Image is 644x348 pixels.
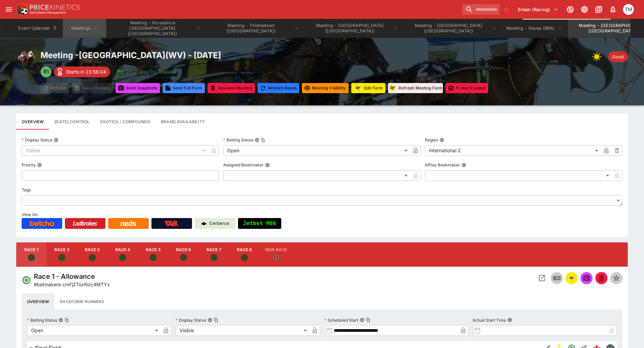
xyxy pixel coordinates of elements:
button: Documentation [593,3,605,16]
button: Send Snapshots [116,83,160,93]
img: PriceKinetics [30,5,80,10]
svg: Open [241,254,248,261]
button: Meeting - Gavea (BRA) [502,19,566,38]
p: Betting Status [27,317,57,323]
button: Configure each race specific details at once [49,113,95,130]
button: No Bookmarks [501,4,512,15]
button: Set all events in meeting to specified visibility [302,83,349,93]
svg: Open [211,254,217,261]
div: basic tabs example [22,293,622,310]
img: Ladbrokes [73,221,97,226]
button: Tristan Matheson [621,2,636,17]
p: Betting Status [223,137,253,143]
div: racingform [353,83,363,93]
button: Meeting - Horseshoe Indianapolis (USA) [108,19,205,38]
button: Scheduled StartCopy To Clipboard [360,318,364,322]
img: horse_racing.png [16,50,35,69]
button: Notifications [607,3,619,16]
button: Base meeting details [16,113,49,130]
div: Tristan Matheson [623,4,634,15]
button: Meeting - Finger Lakes (USA) [305,19,402,38]
h4: Race 1 - Allowance [34,272,110,281]
button: Betting StatusCopy To Clipboard [255,138,259,142]
button: Toggle light/dark mode [578,3,591,16]
button: Set Featured Event [610,272,622,284]
button: Connected to PK [564,3,576,16]
div: racingform [388,83,397,93]
button: Actual Start Time [507,318,512,322]
svg: Open [58,254,65,261]
button: Race 2 [47,242,77,267]
p: Copy To Clipboard [34,281,110,288]
svg: Open [150,254,157,261]
div: racingform [568,274,576,282]
p: InPlay Bookmaker [425,162,460,168]
button: Inplay [551,272,563,284]
span: View On: [22,212,39,217]
p: Actual Start Time [473,317,506,323]
button: Jetbet Meeting Available [113,66,181,78]
button: Copy To Clipboard [261,138,265,142]
button: Meeting - Thistledown (USA) [206,19,304,38]
img: TabNZ [165,221,179,226]
div: Weather: null [592,50,605,63]
button: New Race [260,242,292,267]
button: Assigned Bookmaker [265,163,270,167]
button: Refresh Meeting Form [388,83,443,93]
img: Cerberus [201,221,207,226]
button: Raceform Runners [54,293,110,310]
svg: Open [89,254,96,261]
img: Neds [121,221,136,226]
a: Cerberus [195,218,235,229]
div: International 2 [425,145,601,156]
div: Visible [22,145,208,156]
button: Configure brand availability for the meeting [156,113,211,130]
button: Betting StatusCopy To Clipboard [58,318,63,322]
button: Race 3 [77,242,108,267]
button: Meetings [63,19,106,38]
button: Copy To Clipboard [65,318,69,322]
img: Sportsbook Management [30,11,66,14]
button: View and edit meeting dividends and compounds. [95,113,156,130]
button: Display StatusCopy To Clipboard [208,318,212,322]
svg: Open [180,254,187,261]
button: Send Full Form [163,83,205,93]
img: jetbet-logo.svg [117,69,123,75]
button: Race 8 [229,242,260,267]
img: racingform.png [353,84,363,92]
p: Region [425,137,438,143]
p: Assigned Bookmaker [223,162,264,168]
button: Toggle ProBet for every event in this meeting [446,83,488,93]
img: racingform.png [568,274,576,282]
span: Mark an event as closed and abandoned. [595,274,607,281]
p: Display Status [175,317,206,323]
p: Cerberus [209,220,229,227]
input: search [462,4,500,15]
button: Refetching all race data will discard any changes you have made and reload the latest race data f... [258,83,299,93]
svg: Open [119,254,126,261]
p: Tags [22,187,31,193]
button: Jetbet M66 [238,218,281,229]
img: sun.png [592,50,605,63]
p: Display Status [22,137,52,143]
p: Priority [22,162,36,168]
button: Meeting - Presque Isle Downs (USA) [404,19,501,38]
button: Race 7 [199,242,229,267]
button: Race 5 [138,242,168,267]
p: Scheduled Start [324,317,358,323]
button: open drawer [3,3,15,16]
button: Priority [37,163,42,167]
div: Open [27,325,161,336]
button: Race 4 [108,242,138,267]
button: Race 1 [16,242,47,267]
p: Starts in 23:56:04 [66,68,106,75]
button: Event Calendar [14,19,62,38]
div: Open [223,145,410,156]
svg: Open [28,254,35,261]
button: Copy To Clipboard [214,318,218,322]
div: Visible [175,325,309,336]
button: InPlay Bookmaker [461,163,466,167]
button: racingform [566,272,578,284]
img: PriceKinetics Logo [15,3,28,16]
button: Mark all events in meeting as closed and abandoned. [208,83,255,93]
